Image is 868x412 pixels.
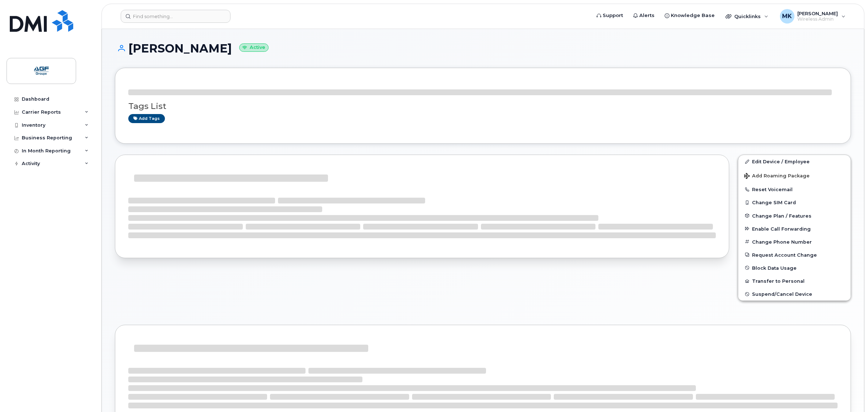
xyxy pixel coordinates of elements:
[738,235,851,248] button: Change Phone Number
[738,183,851,196] button: Reset Voicemail
[752,226,811,231] span: Enable Call Forwarding
[738,196,851,209] button: Change SIM Card
[738,209,851,222] button: Change Plan / Features
[738,248,851,261] button: Request Account Change
[738,287,851,300] button: Suspend/Cancel Device
[738,222,851,235] button: Enable Call Forwarding
[744,173,810,180] span: Add Roaming Package
[752,213,811,218] span: Change Plan / Features
[239,43,269,52] small: Active
[128,114,165,123] a: Add tags
[128,102,838,111] h3: Tags List
[115,42,851,55] h1: [PERSON_NAME]
[738,274,851,287] button: Transfer to Personal
[738,261,851,274] button: Block Data Usage
[738,168,851,183] button: Add Roaming Package
[752,291,812,297] span: Suspend/Cancel Device
[738,155,851,168] a: Edit Device / Employee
